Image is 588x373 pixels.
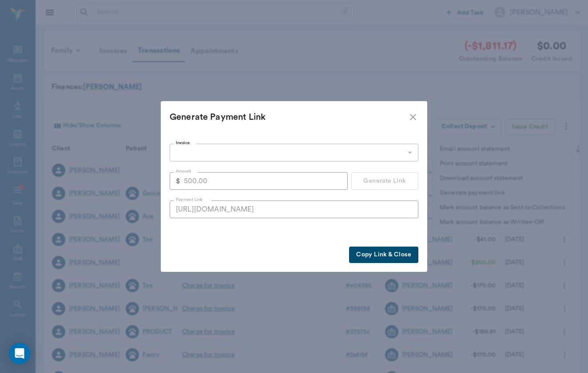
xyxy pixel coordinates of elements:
[176,176,180,186] p: $
[349,247,418,263] button: Copy Link & Close
[9,343,30,364] div: Open Intercom Messenger
[408,112,418,122] button: close
[176,196,203,203] label: Payment Link
[184,172,348,190] input: 0.00
[176,168,191,174] label: Amount
[176,140,190,146] label: Invoice
[170,110,408,124] div: Generate Payment Link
